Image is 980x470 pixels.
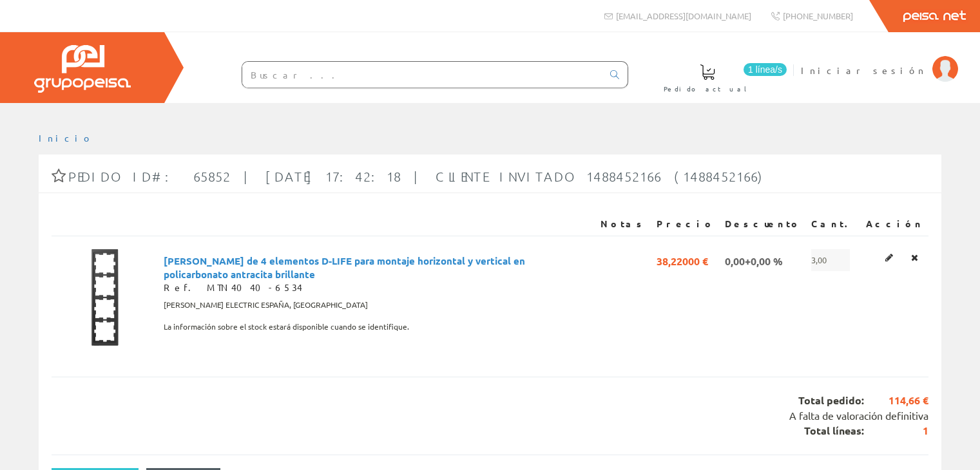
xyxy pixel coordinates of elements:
[657,249,708,271] span: 38,22000 €
[164,281,590,294] div: Ref. MTN4040-6534
[861,212,928,236] th: Acción
[801,64,926,77] span: Iniciar sesión
[744,63,787,76] span: 1 línea/s
[651,212,720,236] th: Precio
[864,393,928,408] span: 114,66 €
[164,316,409,338] span: La información sobre el stock estará disponible cuando se identifique.
[52,377,928,455] div: Total pedido: Total líneas:
[616,10,751,21] span: [EMAIL_ADDRESS][DOMAIN_NAME]
[57,249,153,346] img: Foto artículo Marco de 4 elementos D-LIFE para montaje horizontal y vertical en policarbonato ant...
[39,132,93,144] a: Inicio
[651,53,790,100] a: 1 línea/s Pedido actual
[783,10,853,21] span: [PHONE_NUMBER]
[806,212,861,236] th: Cant.
[725,249,783,271] span: 0,00+0,00 %
[164,249,590,271] span: [PERSON_NAME] de 4 elementos D-LIFE para montaje horizontal y vertical en policarbonato antracita...
[864,424,928,438] span: 1
[801,53,958,66] a: Iniciar sesión
[164,294,368,316] span: [PERSON_NAME] ELECTRIC ESPAÑA, [GEOGRAPHIC_DATA]
[664,82,751,95] span: Pedido actual
[907,249,922,266] a: Eliminar
[242,62,602,88] input: Buscar ...
[68,169,767,184] span: Pedido ID#: 65852 | [DATE] 17:42:18 | Cliente Invitado 1488452166 (1488452166)
[789,409,928,422] span: A falta de valoración definitiva
[34,45,131,93] img: Grupo Peisa
[595,212,651,236] th: Notas
[720,212,806,236] th: Descuento
[811,249,850,271] span: 3,00
[881,249,897,266] a: Editar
